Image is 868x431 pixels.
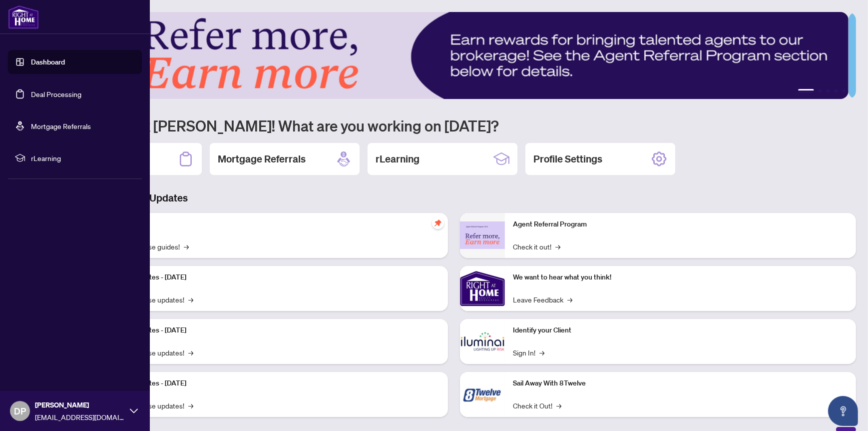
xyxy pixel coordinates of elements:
[513,272,848,283] p: We want to hear what you think!
[218,152,306,166] h2: Mortgage Referrals
[834,89,838,93] button: 4
[513,219,848,230] p: Agent Referral Program
[513,294,572,305] a: Leave Feedback→
[8,5,39,29] img: logo
[513,378,848,389] p: Sail Away With 8Twelve
[828,396,858,426] button: Open asap
[105,378,440,389] p: Platform Updates - [DATE]
[513,325,848,336] p: Identify your Client
[798,89,814,93] button: 1
[31,152,135,163] span: rLearning
[188,347,193,358] span: →
[513,241,560,252] a: Check it out!→
[556,400,561,411] span: →
[533,152,602,166] h2: Profile Settings
[35,399,125,410] span: [PERSON_NAME]
[432,217,444,229] span: pushpin
[818,89,822,93] button: 2
[105,219,440,230] p: Self-Help
[539,347,544,358] span: →
[555,241,560,252] span: →
[14,404,26,418] span: DP
[31,121,91,130] a: Mortgage Referrals
[105,325,440,336] p: Platform Updates - [DATE]
[188,294,193,305] span: →
[35,411,125,422] span: [EMAIL_ADDRESS][DOMAIN_NAME]
[460,221,505,249] img: Agent Referral Program
[513,400,561,411] a: Check it Out!→
[460,319,505,364] img: Identify your Client
[460,372,505,417] img: Sail Away With 8Twelve
[376,152,420,166] h2: rLearning
[52,191,856,205] h3: Brokerage & Industry Updates
[567,294,572,305] span: →
[52,12,849,99] img: Slide 0
[460,266,505,311] img: We want to hear what you think!
[826,89,830,93] button: 3
[31,57,65,66] a: Dashboard
[842,89,846,93] button: 5
[513,347,544,358] a: Sign In!→
[31,89,81,98] a: Deal Processing
[188,400,193,411] span: →
[105,272,440,283] p: Platform Updates - [DATE]
[184,241,189,252] span: →
[52,116,856,135] h1: Welcome back [PERSON_NAME]! What are you working on [DATE]?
